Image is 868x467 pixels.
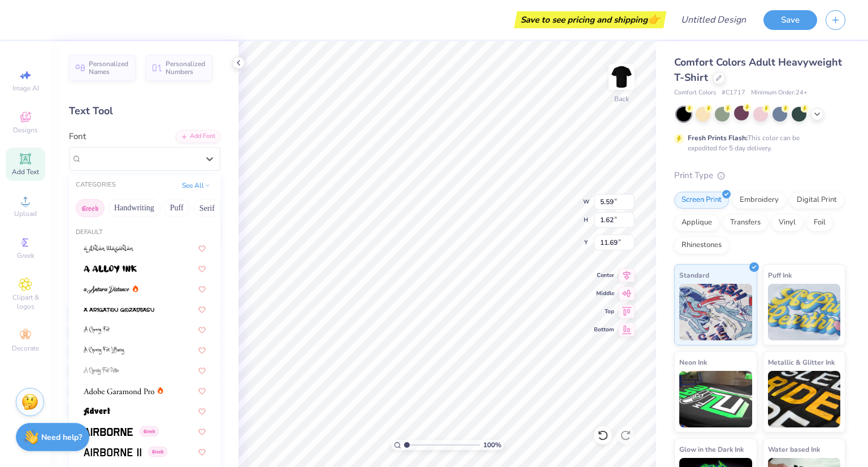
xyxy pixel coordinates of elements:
strong: Need help? [41,432,82,443]
div: Back [614,94,629,104]
button: See All [179,180,214,191]
span: Bottom [594,326,614,334]
span: Puff Ink [768,269,792,281]
img: A Charming Font Outline [84,367,119,375]
span: Glow in the Dark Ink [679,443,744,455]
div: Rhinestones [674,237,729,254]
img: Adobe Garamond Pro [84,387,154,395]
img: Airborne [84,428,133,436]
img: Standard [679,284,752,340]
span: # C1717 [722,88,745,98]
span: Decorate [12,344,39,353]
span: Clipart & logos [6,293,45,311]
div: This color can be expedited for 5 day delivery. [688,133,827,153]
span: Greek [17,251,34,260]
strong: Fresh Prints Flash: [688,133,748,142]
img: a Antara Distance [84,286,130,293]
div: Default [69,228,220,237]
span: Comfort Colors Adult Heavyweight T-Shirt [674,55,842,84]
span: Greek [140,426,159,436]
span: Metallic & Glitter Ink [768,356,835,368]
input: Untitled Design [672,8,755,31]
span: 100 % [483,440,501,450]
div: Transfers [723,214,768,231]
img: a Alloy Ink [84,265,137,273]
img: Puff Ink [768,284,841,340]
span: Comfort Colors [674,88,716,98]
span: Top [594,308,614,315]
span: Personalized Numbers [166,60,206,76]
img: Metallic & Glitter Ink [768,371,841,427]
img: A Charming Font Leftleaning [84,347,124,354]
span: 👉 [648,12,660,26]
div: Digital Print [789,192,844,209]
div: Vinyl [771,214,803,231]
img: a Ahlan Wasahlan [84,245,134,253]
span: Upload [14,209,37,218]
div: Embroidery [732,192,786,209]
img: Neon Ink [679,371,752,427]
button: Save [763,10,817,30]
span: Greek [148,447,167,457]
span: Add Text [12,167,39,176]
label: Font [69,130,86,143]
span: Water based Ink [768,443,820,455]
div: Foil [806,214,833,231]
div: Screen Print [674,192,729,209]
img: Airborne II [84,448,141,456]
img: A Charming Font [84,326,110,334]
span: Standard [679,269,709,281]
div: CATEGORIES [76,180,116,190]
div: Add Font [176,130,220,143]
span: Designs [13,126,38,135]
img: a Arigatou Gozaimasu [84,306,154,314]
button: Handwriting [108,199,160,217]
span: Image AI [12,84,39,93]
div: Save to see pricing and shipping [517,11,663,28]
div: Applique [674,214,719,231]
button: Puff [164,199,190,217]
div: Text Tool [69,103,220,119]
button: Greek [76,199,105,217]
img: Advert [84,408,110,416]
span: Neon Ink [679,356,707,368]
div: Print Type [674,169,845,182]
img: Back [610,66,633,88]
span: Personalized Names [89,60,129,76]
span: Minimum Order: 24 + [751,88,808,98]
span: Center [594,271,614,279]
span: Middle [594,289,614,297]
button: Serif [193,199,221,217]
